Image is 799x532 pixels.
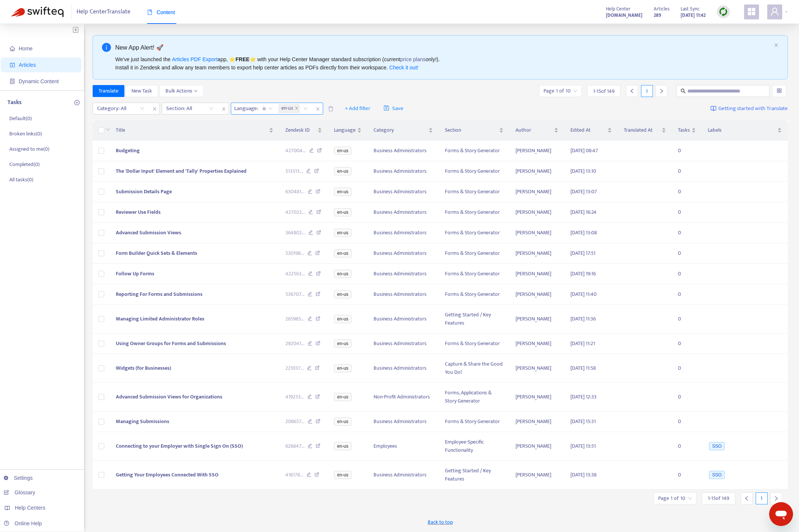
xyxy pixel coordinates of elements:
[702,120,788,141] th: Labels
[774,496,779,501] span: right
[510,141,564,161] td: [PERSON_NAME]
[19,78,59,84] span: Dynamic Content
[313,104,323,113] span: close
[160,85,204,97] button: Bulk Actionsdown
[570,417,596,426] span: [DATE] 15:31
[285,167,303,175] span: 513313 ...
[334,229,351,237] span: en-us
[368,202,439,223] td: Business Administrators
[439,120,510,141] th: Section
[116,314,204,323] span: Managing Limited Administrator Roles
[439,461,510,489] td: Getting Started / Key Features
[570,228,597,237] span: [DATE] 13:08
[570,314,596,323] span: [DATE] 11:36
[165,87,198,95] span: Bulk Actions
[570,126,606,134] span: Edited At
[368,284,439,305] td: Business Administrators
[116,269,154,278] span: Follow Up Forms
[672,161,702,182] td: 0
[570,339,595,348] span: [DATE] 11:21
[368,223,439,243] td: Business Administrators
[9,160,40,168] p: Completed ( 0 )
[744,496,749,501] span: left
[334,393,351,401] span: en-us
[334,442,351,450] span: en-us
[334,126,356,134] span: Language
[368,161,439,182] td: Business Administrators
[564,120,617,141] th: Edited At
[672,334,702,354] td: 0
[93,85,124,97] button: Translate
[570,146,598,155] span: [DATE] 08:47
[116,146,140,155] span: Budgeting
[510,334,564,354] td: [PERSON_NAME]
[368,120,439,141] th: Category
[116,290,202,298] span: Reporting For Forms and Submissions
[285,417,304,426] span: 208657 ...
[278,104,300,113] span: en-us
[672,182,702,202] td: 0
[384,105,389,111] span: save
[570,208,597,216] span: [DATE] 16:24
[339,103,376,115] button: + Add filter
[570,269,596,278] span: [DATE] 19:16
[570,187,597,196] span: [DATE] 13:07
[570,470,597,479] span: [DATE] 13:38
[672,383,702,411] td: 0
[116,249,197,257] span: Form Builder Quick Sets & Elements
[654,5,669,13] span: Articles
[116,126,267,134] span: Title
[285,471,303,479] span: 418178 ...
[295,106,298,111] span: close
[334,270,351,278] span: en-us
[510,411,564,432] td: [PERSON_NAME]
[4,475,33,481] a: Settings
[606,11,642,19] a: [DOMAIN_NAME]
[659,88,664,94] span: right
[400,56,426,62] a: price plans
[219,104,229,113] span: close
[439,334,510,354] td: Forms & Story Generator
[439,284,510,305] td: Forms & Story Generator
[334,417,351,426] span: en-us
[231,103,259,114] span: Language :
[774,43,778,48] button: close
[131,87,152,95] span: New Task
[769,502,793,526] iframe: Button to launch messaging window
[15,505,46,511] span: Help Centers
[334,471,351,479] span: en-us
[368,182,439,202] td: Business Administrators
[368,243,439,264] td: Business Administrators
[77,5,130,19] span: Help Center Translate
[10,46,15,51] span: home
[126,85,158,97] button: New Task
[439,243,510,264] td: Forms & Story Generator
[345,104,371,113] span: + Add filter
[510,461,564,489] td: [PERSON_NAME]
[7,98,22,107] p: Tasks
[510,305,564,334] td: [PERSON_NAME]
[570,290,597,298] span: [DATE] 11:40
[328,120,368,141] th: Language
[9,115,32,122] p: Default ( 0 )
[654,11,661,19] strong: 289
[172,56,217,62] a: Articles PDF Export
[368,461,439,489] td: Business Administrators
[770,7,779,16] span: user
[334,364,351,372] span: en-us
[147,9,175,15] span: Content
[681,11,706,19] strong: [DATE] 11:42
[334,339,351,348] span: en-us
[334,249,351,257] span: en-us
[672,284,702,305] td: 0
[672,305,702,334] td: 0
[710,103,788,115] a: Getting started with Translate
[115,43,771,52] div: New App Alert! 🚀
[510,182,564,202] td: [PERSON_NAME]
[756,492,768,504] div: 1
[194,89,198,93] span: down
[334,147,351,155] span: en-us
[718,104,788,113] span: Getting started with Translate
[285,315,304,323] span: 285985 ...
